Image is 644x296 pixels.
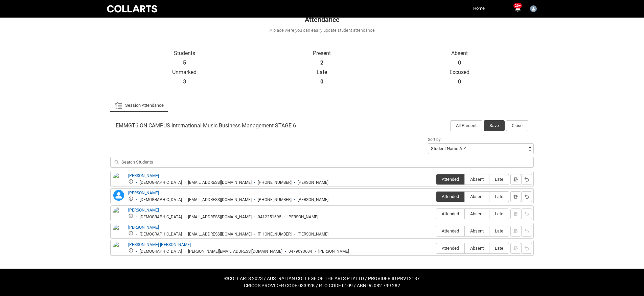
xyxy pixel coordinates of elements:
[510,174,521,185] button: Notes
[513,5,522,13] button: 20+
[530,5,537,12] img: Chrissie Vincent
[458,59,461,66] strong: 0
[128,191,159,195] a: [PERSON_NAME]
[465,246,489,251] span: Absent
[140,232,182,237] div: [DEMOGRAPHIC_DATA]
[465,194,489,199] span: Absent
[110,157,534,168] input: Search Students
[521,243,532,254] button: Reset
[188,215,252,220] div: [EMAIL_ADDRESS][DOMAIN_NAME]
[436,177,464,182] span: Attended
[465,211,489,216] span: Absent
[113,224,124,239] img: Joel Williamson
[113,190,124,201] lightning-icon: Beth Timmons
[450,120,482,131] button: All Present
[320,78,323,85] strong: 0
[113,173,124,188] img: Adam Tulipano
[320,59,323,66] strong: 2
[521,174,532,185] button: Reset
[188,232,252,237] div: [EMAIL_ADDRESS][DOMAIN_NAME]
[258,180,292,185] div: [PHONE_NUMBER]
[128,208,159,213] a: [PERSON_NAME]
[513,3,522,8] span: 20+
[140,215,182,220] div: [DEMOGRAPHIC_DATA]
[188,197,252,202] div: [EMAIL_ADDRESS][DOMAIN_NAME]
[489,228,509,233] span: Late
[188,249,282,254] div: [PERSON_NAME][EMAIL_ADDRESS][DOMAIN_NAME]
[298,180,328,185] div: [PERSON_NAME]
[140,180,182,185] div: [DEMOGRAPHIC_DATA]
[489,177,509,182] span: Late
[253,50,391,57] p: Present
[521,191,532,202] button: Reset
[140,197,182,202] div: [DEMOGRAPHIC_DATA]
[506,120,528,131] button: Close
[258,215,281,220] div: 0412251695
[253,69,391,76] p: Late
[113,242,124,261] img: Joshua Andrews O'Neil
[489,211,509,216] span: Late
[436,194,464,199] span: Attended
[521,208,532,219] button: Reset
[489,194,509,199] span: Late
[318,249,349,254] div: [PERSON_NAME]
[436,211,464,216] span: Attended
[391,69,528,76] p: Excused
[188,180,252,185] div: [EMAIL_ADDRESS][DOMAIN_NAME]
[183,78,186,85] strong: 3
[471,3,486,14] a: Home
[128,173,159,178] a: [PERSON_NAME]
[298,197,328,202] div: [PERSON_NAME]
[258,197,292,202] div: [PHONE_NUMBER]
[458,78,461,85] strong: 0
[287,215,318,220] div: [PERSON_NAME]
[521,226,532,237] button: Reset
[289,249,312,254] div: 0479093604
[110,27,534,34] div: A place were you can easily update student attendance
[391,50,528,57] p: Absent
[128,225,159,230] a: [PERSON_NAME]
[436,246,464,251] span: Attended
[128,242,191,247] a: [PERSON_NAME] [PERSON_NAME]
[114,99,164,112] a: Session Attendance
[428,137,442,142] span: Sort by:
[465,177,489,182] span: Absent
[183,59,186,66] strong: 5
[140,249,182,254] div: [DEMOGRAPHIC_DATA]
[116,122,296,129] span: EMMGT6 ON-CAMPUS International Music Business Management STAGE 6
[465,228,489,233] span: Absent
[305,16,340,24] span: Attendance
[484,120,505,131] button: Save
[436,228,464,233] span: Attended
[489,246,509,251] span: Late
[113,207,124,222] img: Eliza Galvin
[528,3,538,14] button: User Profile Chrissie Vincent
[298,232,328,237] div: [PERSON_NAME]
[110,99,168,112] li: Session Attendance
[510,191,521,202] button: Notes
[116,50,253,57] p: Students
[116,69,253,76] p: Unmarked
[258,232,292,237] div: [PHONE_NUMBER]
